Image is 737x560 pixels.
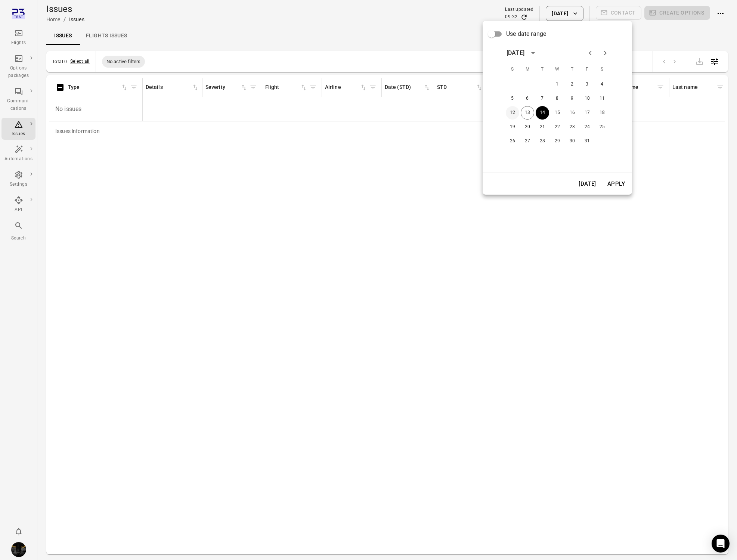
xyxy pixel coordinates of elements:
[580,78,594,91] button: 3
[580,120,594,134] button: 24
[551,62,564,77] span: Wednesday
[521,62,534,77] span: Monday
[595,120,609,134] button: 25
[527,47,539,59] button: calendar view is open, switch to year view
[536,62,549,77] span: Tuesday
[506,30,546,38] span: Use date range
[506,134,519,148] button: 26
[566,120,579,134] button: 23
[506,92,519,105] button: 5
[595,62,609,77] span: Saturday
[536,92,549,105] button: 7
[580,62,594,77] span: Friday
[521,106,534,120] button: 13
[566,134,579,148] button: 30
[506,62,519,77] span: Sunday
[575,176,600,192] button: [DATE]
[551,134,564,148] button: 29
[603,176,629,192] button: Apply
[551,92,564,105] button: 8
[566,78,579,91] button: 2
[521,92,534,105] button: 6
[506,106,519,120] button: 12
[507,49,524,58] div: [DATE]
[580,92,594,105] button: 10
[566,92,579,105] button: 9
[521,134,534,148] button: 27
[595,78,609,91] button: 4
[551,106,564,120] button: 15
[583,46,598,61] button: Previous month
[536,106,549,120] button: 14
[580,106,594,120] button: 17
[506,120,519,134] button: 19
[551,78,564,91] button: 1
[521,120,534,134] button: 20
[580,134,594,148] button: 31
[551,120,564,134] button: 22
[712,535,730,553] div: Open Intercom Messenger
[595,92,609,105] button: 11
[536,120,549,134] button: 21
[566,106,579,120] button: 16
[536,134,549,148] button: 28
[598,46,613,61] button: Next month
[566,62,579,77] span: Thursday
[595,106,609,120] button: 18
